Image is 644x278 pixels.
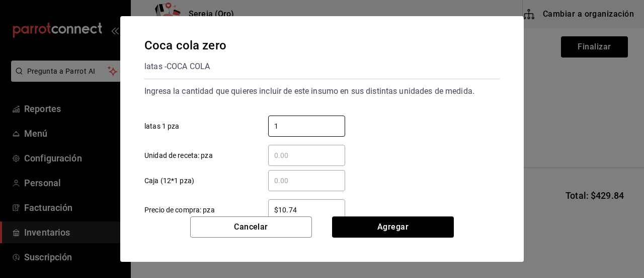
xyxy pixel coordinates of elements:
input: Unidad de receta: pza [268,149,345,161]
input: latas 1 pza [268,120,345,132]
button: Agregar [332,216,454,238]
span: Precio de compra: pza [144,205,215,215]
div: latas - COCA COLA [144,59,226,75]
span: Unidad de receta: pza [144,150,213,161]
input: Caja (12*1 pza) [268,175,345,187]
span: latas 1 pza [144,121,179,132]
div: Coca cola zero [144,36,226,54]
span: Caja (12*1 pza) [144,176,194,186]
div: Ingresa la cantidad que quieres incluir de este insumo en sus distintas unidades de medida. [144,83,500,99]
input: Precio de compra: pza [268,204,345,216]
button: Cancelar [190,216,312,238]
